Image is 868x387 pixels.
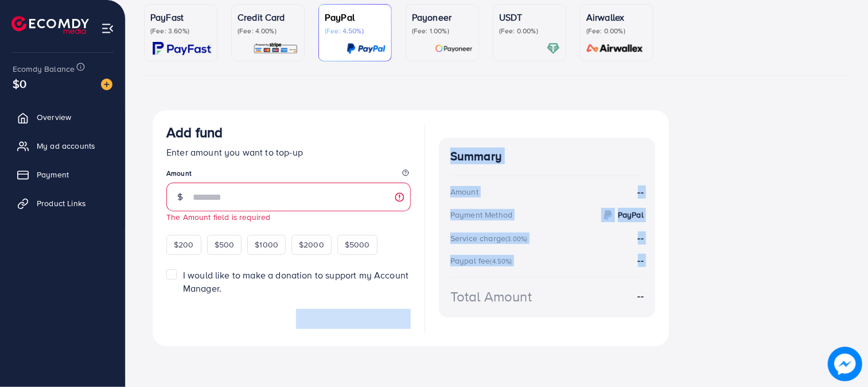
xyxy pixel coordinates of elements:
p: (Fee: 1.00%) [412,26,473,36]
img: card [253,42,298,55]
img: card [347,42,386,55]
a: My ad accounts [9,134,116,157]
img: card [153,42,211,55]
p: Airwallex [586,10,647,24]
img: menu [101,22,114,35]
a: Product Links [9,192,116,215]
p: Credit Card [238,10,298,24]
span: $0 [13,75,26,92]
span: My ad accounts [37,140,95,152]
span: $5000 [345,239,370,250]
h3: Add fund [166,124,223,141]
img: card [435,42,473,55]
span: $1000 [255,239,278,250]
p: (Fee: 0.00%) [586,26,647,36]
span: $500 [215,239,235,250]
span: Payment [37,169,69,180]
div: Service charge [450,233,531,244]
p: (Fee: 4.00%) [238,26,298,36]
div: Payment Method [450,209,512,220]
p: (Fee: 4.50%) [325,26,386,36]
div: Paypal fee [450,255,516,266]
strong: -- [638,185,644,199]
img: image [101,79,112,90]
img: logo [11,16,89,34]
strong: -- [638,289,644,303]
a: Payment [9,163,116,186]
small: The Amount field is required [166,211,270,222]
img: card [583,42,647,55]
a: Overview [9,106,116,129]
p: Enter amount you want to top-up [166,145,411,159]
strong: -- [638,231,644,244]
small: (3.00%) [505,234,527,243]
legend: Amount [166,168,411,183]
strong: PayPal [618,209,644,220]
strong: -- [638,254,644,266]
p: (Fee: 3.60%) [150,26,211,36]
p: USDT [499,10,560,24]
span: I would like to make a donation to support my Account Manager. [183,269,408,295]
span: Ecomdy Balance [13,63,75,75]
div: Total Amount [450,287,532,307]
small: (4.50%) [491,257,512,266]
div: Amount [450,186,478,198]
img: image [828,347,862,381]
span: Product Links [37,198,86,209]
span: $2000 [299,239,324,250]
img: credit [601,208,615,222]
p: (Fee: 0.00%) [499,26,560,36]
span: Overview [37,111,71,123]
h4: Summary [450,149,644,164]
p: Payoneer [412,10,473,24]
p: PayFast [150,10,211,24]
p: PayPal [325,10,386,24]
img: card [547,42,560,55]
span: $200 [174,239,194,250]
